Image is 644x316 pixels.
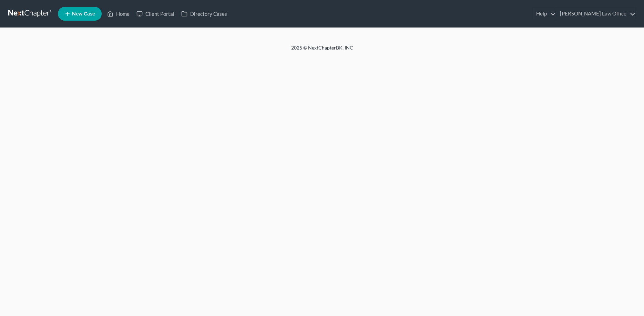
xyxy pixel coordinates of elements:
new-legal-case-button: New Case [58,7,102,21]
a: Help [533,8,556,20]
a: Client Portal [133,8,178,20]
a: Directory Cases [178,8,231,20]
a: Home [104,8,133,20]
div: 2025 © NextChapterBK, INC [126,44,519,57]
a: [PERSON_NAME] Law Office [556,8,635,20]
